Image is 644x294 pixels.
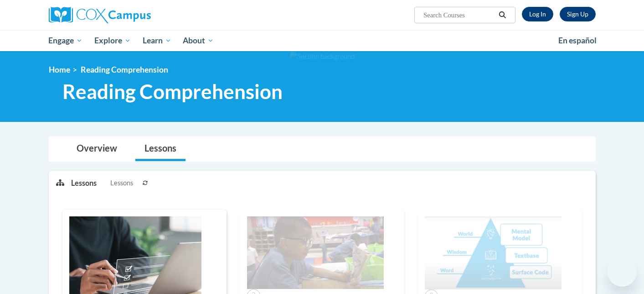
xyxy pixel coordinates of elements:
a: En español [552,31,603,50]
a: Explore [88,30,137,51]
img: Section background [290,52,355,62]
input: Search Courses [422,10,495,21]
a: Log In [522,7,553,21]
span: Reading Comprehension [81,65,168,74]
span: Lessons [110,178,133,188]
a: Register [560,7,596,21]
span: Reading Comprehension [62,79,283,104]
span: Learn [143,35,171,46]
a: Overview [67,137,126,161]
span: About [183,35,214,46]
span: Explore [94,35,131,46]
div: Main menu [35,30,609,51]
span: En español [558,36,597,45]
p: Lessons [71,178,97,188]
a: Engage [43,30,89,51]
a: About [177,30,220,51]
img: Course Image [247,216,384,289]
img: Cox Campus [49,7,151,23]
iframe: Button to launch messaging window [608,257,637,287]
span: Engage [48,35,82,46]
img: Course Image [425,216,562,289]
a: Cox Campus [49,7,222,23]
a: Home [49,65,70,74]
a: Learn [137,30,177,51]
a: Lessons [135,137,185,161]
button: Search [495,10,509,21]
